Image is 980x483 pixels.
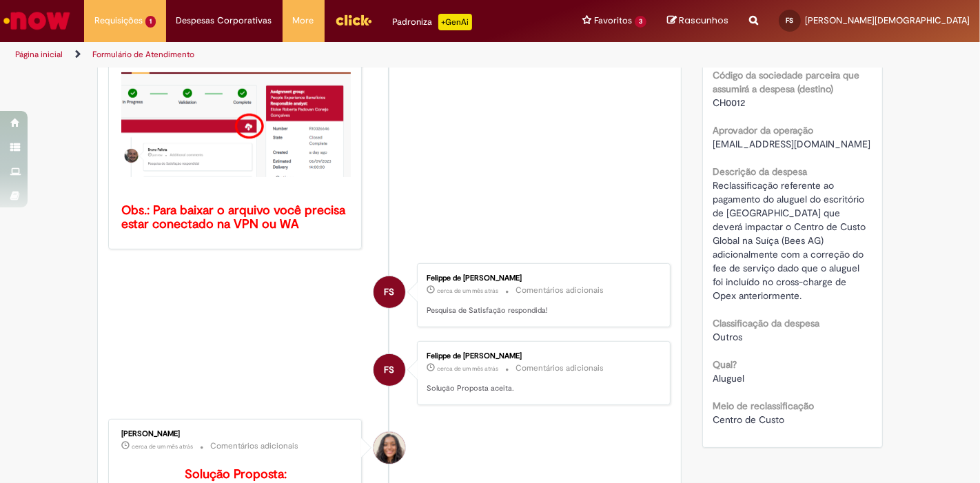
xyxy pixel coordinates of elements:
[713,69,860,95] b: Código da sociedade parceira que assumirá a despesa (destino)
[121,72,351,177] img: x_mdbda_azure_blob.picture2.png
[1,7,72,34] img: ServiceNow
[393,14,472,30] div: Padroniza
[121,203,349,232] b: Obs.: Para baixar o arquivo você precisa estar conectado na VPN ou WA
[374,276,405,308] div: Felippe de Jesus Silva
[335,10,372,30] img: click_logo_yellow_360x200.png
[427,274,656,282] div: Felippe de [PERSON_NAME]
[427,305,656,316] p: Pesquisa de Satisfação respondida!
[437,287,498,295] span: cerca de um mês atrás
[121,430,351,438] div: [PERSON_NAME]
[145,16,156,28] span: 1
[92,49,194,60] a: Formulário de Atendimento
[374,432,405,464] div: Debora Helloisa Soares
[515,362,604,374] small: Comentários adicionais
[437,364,498,373] time: 21/08/2025 14:56:11
[713,317,820,329] b: Classificação da despesa
[185,466,287,482] b: Solução Proposta:
[667,14,728,28] a: Rascunhos
[713,400,815,412] b: Meio de reclassificação
[635,16,646,28] span: 3
[438,14,472,30] p: +GenAi
[713,165,808,178] b: Descrição da despesa
[713,372,745,384] span: Aluguel
[713,124,814,136] b: Aprovador da operação
[713,138,871,150] span: [EMAIL_ADDRESS][DOMAIN_NAME]
[594,14,632,28] span: Favoritos
[384,276,394,309] span: FS
[210,440,298,452] small: Comentários adicionais
[427,383,656,394] p: Solução Proposta aceita.
[515,285,604,296] small: Comentários adicionais
[132,442,193,451] span: cerca de um mês atrás
[679,14,728,27] span: Rascunhos
[786,16,794,25] span: FS
[713,331,743,343] span: Outros
[374,354,405,386] div: Felippe de Jesus Silva
[384,353,394,387] span: FS
[15,49,63,60] a: Página inicial
[132,442,193,451] time: 21/08/2025 14:39:41
[94,14,143,28] span: Requisições
[713,413,785,426] span: Centro de Custo
[713,96,746,109] span: CH0012
[713,179,869,302] span: Reclassificação referente ao pagamento do aluguel do escritório de [GEOGRAPHIC_DATA] que deverá i...
[805,14,970,26] span: [PERSON_NAME][DEMOGRAPHIC_DATA]
[437,287,498,295] time: 21/08/2025 14:56:19
[10,42,643,68] ul: Trilhas de página
[437,364,498,373] span: cerca de um mês atrás
[293,14,314,28] span: More
[713,358,737,371] b: Qual?
[427,352,656,360] div: Felippe de [PERSON_NAME]
[176,14,272,28] span: Despesas Corporativas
